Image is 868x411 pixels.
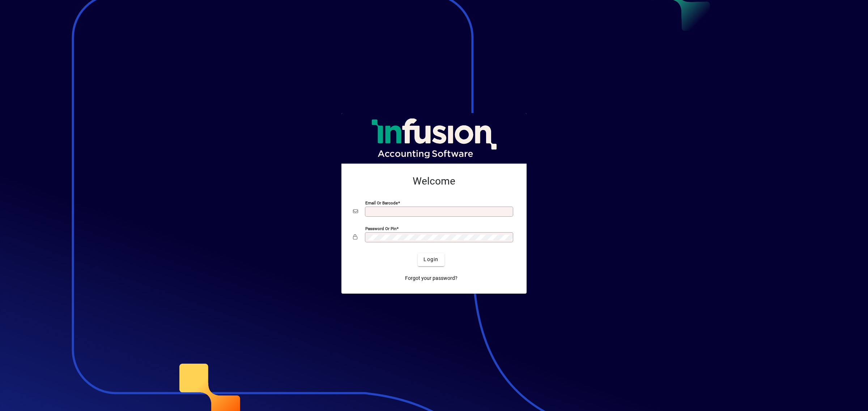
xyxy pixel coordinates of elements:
mat-label: Email or Barcode [365,200,398,205]
a: Forgot your password? [402,272,460,285]
mat-label: Password or Pin [365,226,396,231]
button: Login [418,253,444,266]
span: Login [424,256,438,263]
h2: Welcome [353,175,515,187]
span: Forgot your password? [405,274,458,282]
